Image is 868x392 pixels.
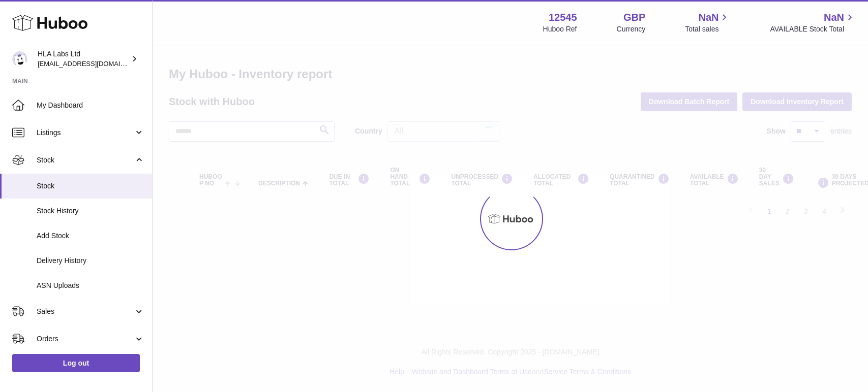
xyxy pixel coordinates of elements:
[12,51,27,67] img: internalAdmin-12545@internal.huboo.com
[824,11,844,24] span: NaN
[38,49,129,69] div: HLA Labs Ltd
[685,24,730,34] span: Total sales
[37,181,144,191] span: Stock
[37,231,144,241] span: Add Stock
[37,101,144,110] span: My Dashboard
[37,281,144,290] span: ASN Uploads
[623,11,645,24] strong: GBP
[770,24,856,34] span: AVAILABLE Stock Total
[770,11,856,34] a: NaN AVAILABLE Stock Total
[543,24,577,34] div: Huboo Ref
[685,11,730,34] a: NaN Total sales
[12,354,140,372] a: Log out
[38,59,149,68] span: [EMAIL_ADDRESS][DOMAIN_NAME]
[37,256,144,266] span: Delivery History
[698,11,719,24] span: NaN
[37,206,144,216] span: Stock History
[617,24,646,34] div: Currency
[37,128,134,138] span: Listings
[37,155,134,165] span: Stock
[549,11,577,24] strong: 12545
[37,334,134,344] span: Orders
[37,307,134,316] span: Sales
